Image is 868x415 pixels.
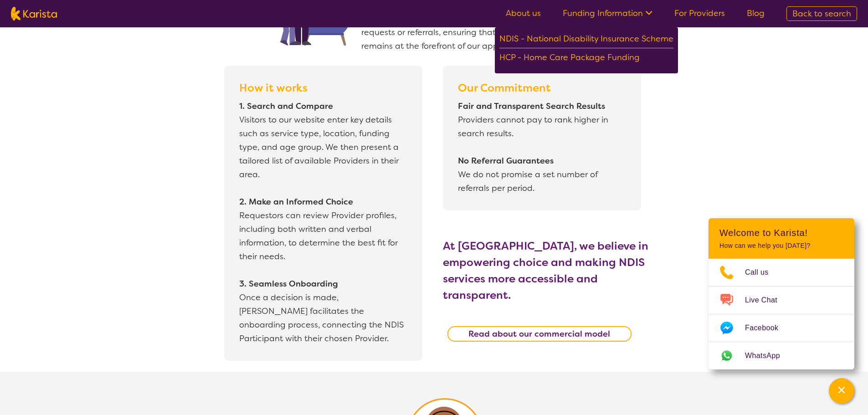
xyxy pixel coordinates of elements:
[11,7,57,20] img: Karista logo
[239,196,353,207] b: 2. Make an Informed Choice
[747,8,765,19] a: Blog
[458,101,605,112] b: Fair and Transparent Search Results
[499,51,673,67] div: HCP - Home Care Package Funding
[829,378,854,404] button: Channel Menu
[506,8,541,19] a: About us
[709,259,854,369] ul: Choose channel
[458,99,626,195] p: Providers cannot pay to rank higher in search results. We do not promise a set number of referral...
[458,155,554,166] b: No Referral Guarantees
[468,328,610,339] b: Read about our commercial model
[719,242,843,250] p: How can we help you [DATE]?
[458,81,551,95] b: Our Commitment
[563,8,652,19] a: Funding Information
[786,6,857,21] a: Back to search
[792,8,851,19] span: Back to search
[239,101,333,112] b: 1. Search and Compare
[719,227,843,238] h2: Welcome to Karista!
[239,81,308,95] b: How it works
[745,321,789,335] span: Facebook
[239,278,338,289] b: 3. Seamless Onboarding
[443,238,662,303] h3: At [GEOGRAPHIC_DATA], we believe in empowering choice and making NDIS services more accessible an...
[709,342,854,369] a: Web link opens in a new tab.
[745,266,780,279] span: Call us
[499,32,673,48] div: NDIS - National Disability Insurance Scheme
[674,8,725,19] a: For Providers
[709,218,854,369] div: Channel Menu
[745,349,791,363] span: WhatsApp
[239,99,407,345] p: Visitors to our website enter key details such as service type, location, funding type, and age g...
[745,293,788,307] span: Live Chat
